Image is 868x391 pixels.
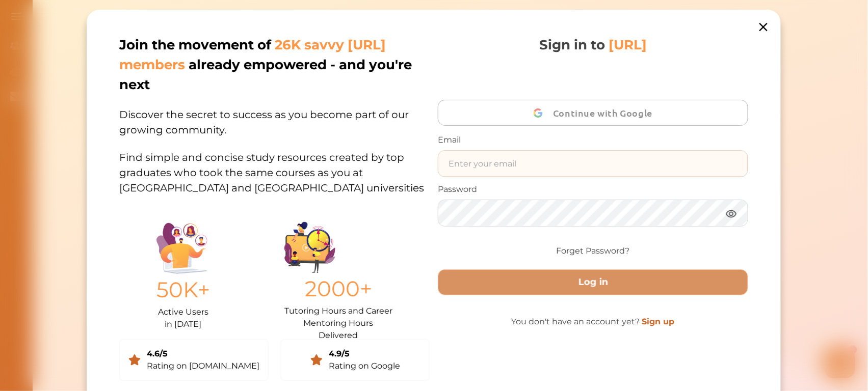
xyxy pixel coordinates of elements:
[119,95,430,137] p: Discover the secret to success as you become part of our growing community.
[438,100,748,126] button: Continue with Google
[119,35,428,95] p: Join the movement of already empowered - and you're next
[147,360,259,372] div: Rating on [DOMAIN_NAME]
[119,339,269,381] a: 4.6/5Rating on [DOMAIN_NAME]
[438,134,748,146] p: Email
[438,269,748,295] button: Log in
[609,37,647,53] span: [URL]
[156,306,210,330] p: Active Users in [DATE]
[119,137,430,195] p: Find simple and concise study resources created by top graduates who took the same courses as you...
[284,222,335,273] img: Group%201403.ccdcecb8.png
[438,183,748,195] p: Password
[438,316,748,328] p: You don't have an account yet?
[156,274,210,306] p: 50K+
[557,245,630,257] a: Forget Password?
[156,223,207,274] img: Illustration.25158f3c.png
[226,1,234,9] i: 1
[281,339,430,381] a: 4.9/5Rating on Google
[554,101,658,125] span: Continue with Google
[726,207,738,220] img: eye.3286bcf0.webp
[329,348,400,360] div: 4.9/5
[438,151,748,177] input: Enter your email
[642,317,675,326] a: Sign up
[329,360,400,372] div: Rating on Google
[284,273,392,305] p: 2000+
[284,305,392,331] p: Tutoring Hours and Career Mentoring Hours Delivered
[147,348,259,360] div: 4.6/5
[540,35,647,55] p: Sign in to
